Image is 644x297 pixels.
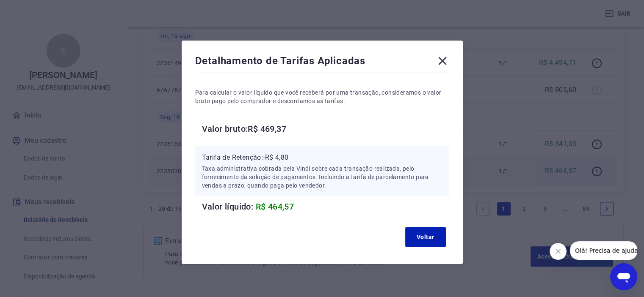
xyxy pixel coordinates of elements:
iframe: Fechar mensagem [550,243,567,260]
h6: Valor bruto: R$ 469,37 [202,122,449,136]
iframe: Mensagem da empresa [570,241,637,260]
button: Voltar [405,227,446,247]
iframe: Botão para abrir a janela de mensagens [610,263,637,290]
p: Tarifa de Retenção: -R$ 4,80 [202,153,442,163]
div: Detalhamento de Tarifas Aplicadas [195,54,449,71]
p: Para calcular o valor líquido que você receberá por uma transação, consideramos o valor bruto pag... [195,88,449,105]
span: R$ 464,57 [256,202,294,212]
h6: Valor líquido: [202,200,449,213]
p: Taxa administrativa cobrada pela Vindi sobre cada transação realizada, pelo fornecimento da soluç... [202,164,442,190]
span: Olá! Precisa de ajuda? [5,6,71,13]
